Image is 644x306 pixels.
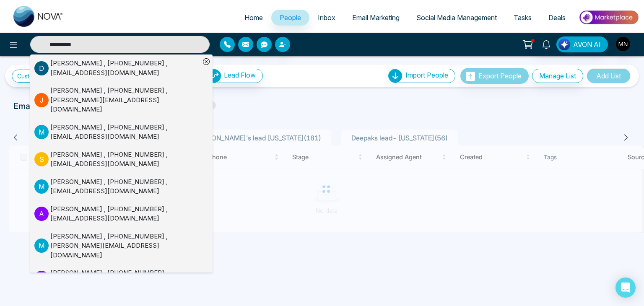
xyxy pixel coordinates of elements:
button: Export People [460,68,529,84]
div: [PERSON_NAME] , [PHONE_NUMBER] , [EMAIL_ADDRESS][DOMAIN_NAME] [50,205,200,223]
img: Market-place.gif [578,8,639,27]
img: User Avatar [616,37,630,51]
a: Tasks [505,10,540,26]
button: Manage List [532,69,583,83]
span: Inbox [318,13,335,22]
a: Inbox [309,10,344,26]
img: Lead Flow [558,39,570,50]
a: People [271,10,309,26]
span: Deepaks lead- [US_STATE] ( 56 ) [348,134,451,142]
p: M [34,179,49,194]
span: Home [244,13,263,22]
div: [PERSON_NAME] , [PHONE_NUMBER] , [EMAIL_ADDRESS][DOMAIN_NAME] [50,59,200,78]
a: Email Marketing [344,10,408,26]
p: M [34,125,49,139]
a: Social Media Management [408,10,505,26]
span: Deals [548,13,566,22]
span: Import People [405,71,448,79]
span: Social Media Management [416,13,497,22]
a: Custom Filter [12,70,71,83]
span: Export People [478,72,522,80]
span: AVON AI [573,39,601,49]
a: Home [236,10,271,26]
div: [PERSON_NAME] , [PHONE_NUMBER] , [EMAIL_ADDRESS][DOMAIN_NAME] [50,150,200,169]
span: Email Marketing [352,13,400,22]
div: [PERSON_NAME] , [PHONE_NUMBER] , [EMAIL_ADDRESS][DOMAIN_NAME] [50,268,200,287]
button: Lead Flow [207,69,263,83]
button: AVON AI [556,36,608,52]
p: S [34,152,49,166]
div: [PERSON_NAME] , [PHONE_NUMBER] , [PERSON_NAME][EMAIL_ADDRESS][DOMAIN_NAME] [50,232,200,260]
p: J [34,93,49,107]
p: Email Statistics: [13,100,75,112]
div: [PERSON_NAME] , [PHONE_NUMBER] , [EMAIL_ADDRESS][DOMAIN_NAME] [50,123,200,142]
span: Tasks [514,13,532,22]
a: Lead FlowLead Flow [204,69,263,83]
p: D [34,61,49,75]
p: A [34,207,49,221]
img: Nova CRM Logo [13,6,64,27]
span: Lead Flow [224,71,256,79]
img: Lead Flow [208,69,221,83]
p: M [34,239,49,253]
div: [PERSON_NAME] , [PHONE_NUMBER] , [EMAIL_ADDRESS][DOMAIN_NAME] [50,177,200,196]
div: [PERSON_NAME] , [PHONE_NUMBER] , [PERSON_NAME][EMAIL_ADDRESS][DOMAIN_NAME] [50,86,200,114]
span: [PERSON_NAME]'s lead [US_STATE] ( 181 ) [189,134,325,142]
div: Open Intercom Messenger [615,277,636,298]
span: People [280,13,301,22]
a: Deals [540,10,574,26]
p: A [34,271,49,285]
